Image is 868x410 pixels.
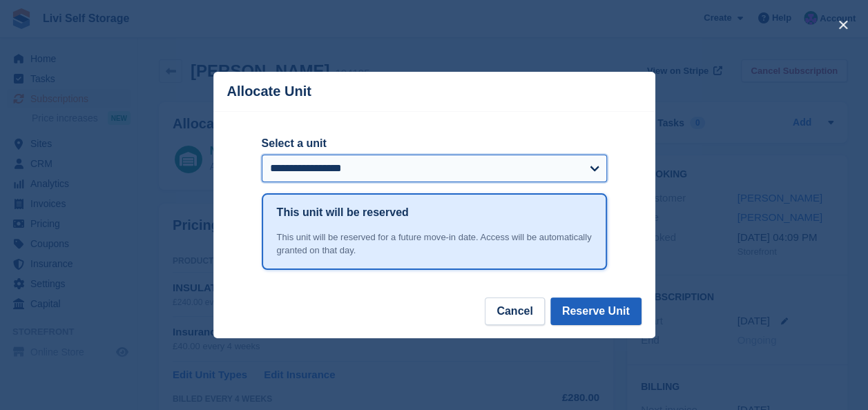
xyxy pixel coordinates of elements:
p: Allocate Unit [227,84,311,99]
button: Cancel [485,297,544,325]
button: close [832,14,854,36]
div: This unit will be reserved for a future move-in date. Access will be automatically granted on tha... [277,231,592,257]
button: Reserve Unit [550,297,642,325]
label: Select a unit [262,135,607,152]
h1: This unit will be reserved [277,204,409,221]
